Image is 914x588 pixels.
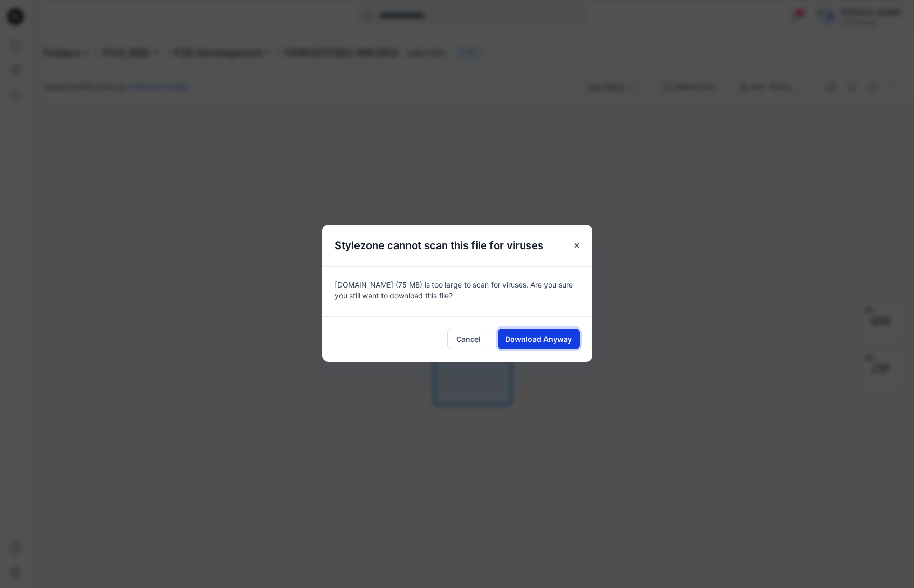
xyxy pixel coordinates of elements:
[456,334,481,345] span: Cancel
[505,334,572,345] span: Download Anyway
[322,225,556,266] h5: Stylezone cannot scan this file for viruses
[567,236,586,255] button: Close
[498,329,580,349] button: Download Anyway
[322,266,592,316] div: [DOMAIN_NAME] (75 MB) is too large to scan for viruses. Are you sure you still want to download t...
[447,329,489,349] button: Cancel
